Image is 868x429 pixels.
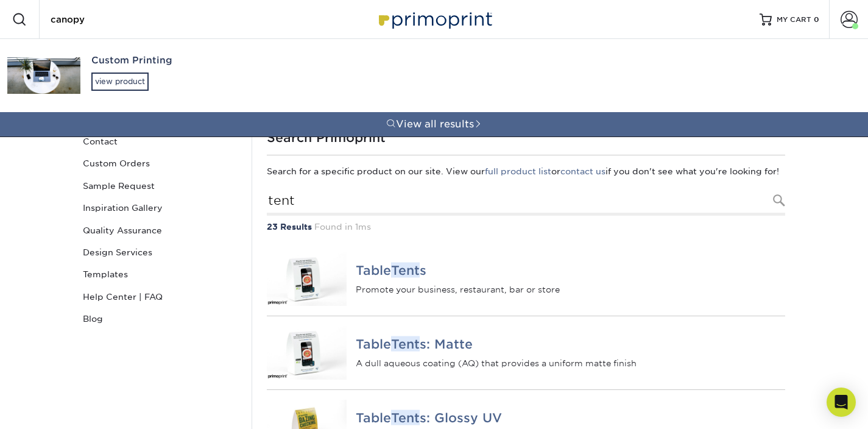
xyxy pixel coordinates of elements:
[356,263,785,278] h4: Table s
[267,252,347,306] img: Table Tents
[314,222,371,232] span: Found in 1ms
[356,283,785,295] p: Promote your business, restaurant, bar or store
[373,6,495,32] img: Primoprint
[267,222,312,232] strong: 23 Results
[78,175,242,197] a: Sample Request
[827,388,856,417] div: Open Intercom Messenger
[560,166,605,176] a: contact us
[356,411,785,425] h4: Table s: Glossy UV
[78,130,242,152] a: Contact
[78,219,242,241] a: Quality Assurance
[777,15,811,25] span: MY CART
[78,197,242,219] a: Inspiration Gallery
[391,263,420,278] em: Tent
[267,165,785,177] p: Search for a specific product on our site. View our or if you don't see what you're looking for!
[78,263,242,285] a: Templates
[49,12,168,27] input: SEARCH PRODUCTS.....
[78,241,242,263] a: Design Services
[267,243,785,316] a: Table Tents TableTents Promote your business, restaurant, bar or store
[91,54,275,68] div: Custom Printing
[356,337,785,352] h4: Table s: Matte
[267,188,785,216] input: Search Products...
[78,286,242,308] a: Help Center | FAQ
[267,130,785,145] h1: Search Primoprint
[485,166,551,176] a: full product list
[91,73,149,91] div: view product
[78,308,242,330] a: Blog
[391,410,420,425] em: Tent
[7,57,80,94] img: Custom Printing
[267,316,785,389] a: Table Tents: Matte TableTents: Matte A dull aqueous coating (AQ) that provides a uniform matte fi...
[356,356,785,369] p: A dull aqueous coating (AQ) that provides a uniform matte finish
[814,15,819,24] span: 0
[391,336,420,352] em: Tent
[267,326,347,380] img: Table Tents: Matte
[78,152,242,174] a: Custom Orders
